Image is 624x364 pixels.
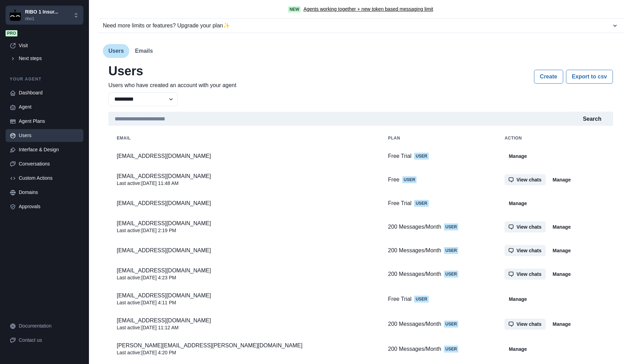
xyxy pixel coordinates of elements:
[19,103,79,111] div: Agent
[388,271,441,278] p: 200 Messages/Month
[117,220,371,227] p: [EMAIL_ADDRESS][DOMAIN_NAME]
[6,76,83,82] p: Your agent
[303,6,433,13] a: Agents working together + new token based messaging limit
[388,176,400,183] p: Free
[103,44,129,58] button: Users
[117,349,371,356] p: Last active : [DATE] 4:20 PM
[504,198,531,209] button: Manage
[117,247,371,254] p: [EMAIL_ADDRESS][DOMAIN_NAME]
[380,131,496,145] th: plan
[388,346,441,353] p: 200 Messages/Month
[549,221,575,232] button: Manage
[496,131,613,145] th: Action
[117,267,371,274] p: [EMAIL_ADDRESS][DOMAIN_NAME]
[117,317,371,324] p: [EMAIL_ADDRESS][DOMAIN_NAME]
[117,342,371,349] p: [PERSON_NAME][EMAIL_ADDRESS][PERSON_NAME][DOMAIN_NAME]
[19,55,79,62] div: Next steps
[10,10,21,21] img: Chakra UI
[25,8,58,16] p: RIBO 1 Insur...
[549,174,575,185] button: Manage
[19,118,79,125] div: Agent Plans
[444,223,458,230] span: User
[97,19,624,33] button: Need more limits or features? Upgrade your plan✨
[388,153,412,160] p: Free Trial
[117,153,371,160] p: [EMAIL_ADDRESS][DOMAIN_NAME]
[117,173,371,180] p: [EMAIL_ADDRESS][DOMAIN_NAME]
[19,175,79,182] div: Custom Actions
[504,319,545,330] button: View chats
[19,322,79,330] div: Documentation
[577,112,607,126] button: Search
[444,271,458,278] span: User
[444,346,458,353] span: User
[108,64,236,78] h2: Users
[504,269,545,280] button: View chats
[6,320,83,332] a: Documentation
[549,319,575,330] button: Manage
[117,292,371,299] p: [EMAIL_ADDRESS][DOMAIN_NAME]
[19,89,79,96] div: Dashboard
[6,30,17,36] span: Pro
[504,294,531,305] button: Manage
[444,321,458,328] span: User
[549,269,575,280] button: Manage
[19,337,79,344] div: Contact us
[388,321,441,328] p: 200 Messages/Month
[6,6,83,25] button: Chakra UIRIBO 1 Insur...ribo1
[103,22,611,30] div: Need more limits or features? Upgrade your plan ✨
[117,227,371,234] p: Last active : [DATE] 2:19 PM
[504,174,545,185] button: View chats
[117,180,371,187] p: Last active : [DATE] 11:48 AM
[25,16,58,22] p: ribo1
[117,299,371,306] p: Last active : [DATE] 4:11 PM
[288,6,301,12] span: New
[19,146,79,153] div: Interface & Design
[566,70,613,84] button: Export to csv
[534,70,563,84] button: Create
[444,247,458,254] span: User
[19,189,79,196] div: Domains
[19,203,79,210] div: Approvals
[388,200,412,207] p: Free Trial
[414,200,428,207] span: User
[117,200,371,207] p: [EMAIL_ADDRESS][DOMAIN_NAME]
[129,44,158,58] button: Emails
[108,81,236,90] p: Users who have created an account with your agent
[414,296,428,303] span: User
[504,221,545,232] button: View chats
[388,296,412,303] p: Free Trial
[504,245,545,256] button: View chats
[19,160,79,168] div: Conversations
[414,153,428,160] span: User
[19,132,79,139] div: Users
[549,245,575,256] button: Manage
[388,223,441,230] p: 200 Messages/Month
[402,176,417,183] span: User
[19,42,79,49] div: Visit
[117,324,371,331] p: Last active : [DATE] 11:12 AM
[108,131,380,145] th: email
[388,247,441,254] p: 200 Messages/Month
[504,151,531,162] button: Manage
[504,344,531,355] button: Manage
[117,274,371,281] p: Last active : [DATE] 4:23 PM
